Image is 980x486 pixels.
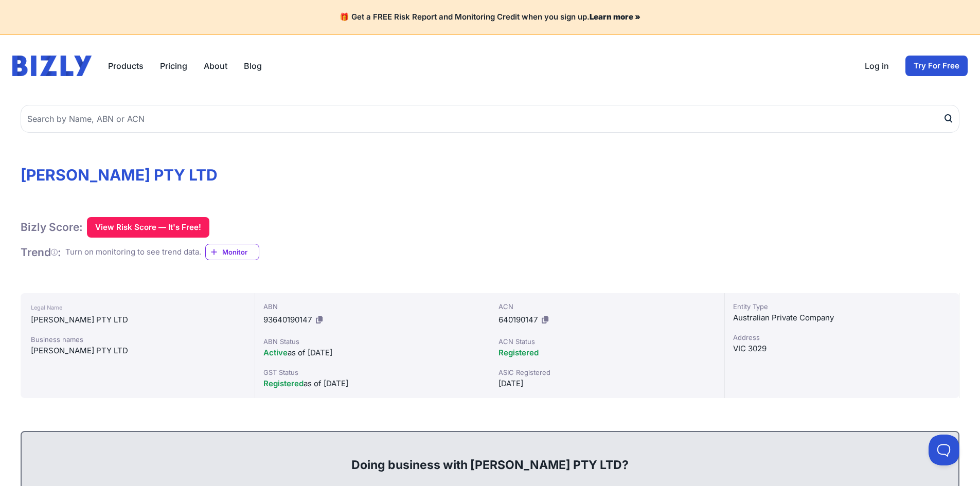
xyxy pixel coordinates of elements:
[21,245,61,259] h1: Trend :
[21,166,959,184] h1: [PERSON_NAME] PTY LTD
[21,220,83,234] h1: Bizly Score:
[263,336,481,347] div: ABN Status
[31,314,244,326] div: [PERSON_NAME] PTY LTD
[865,60,889,72] a: Log in
[108,60,144,72] button: Products
[498,367,716,377] div: ASIC Registered
[733,301,951,312] div: Entity Type
[31,301,244,314] div: Legal Name
[244,60,262,72] a: Blog
[263,348,288,357] span: Active
[222,247,259,257] span: Monitor
[263,347,481,359] div: as of [DATE]
[498,336,716,347] div: ACN Status
[160,60,187,72] a: Pricing
[12,12,968,22] h4: 🎁 Get a FREE Risk Report and Monitoring Credit when you sign up.
[498,315,538,325] span: 640190147
[733,312,951,324] div: Australian Private Company
[204,60,227,72] a: About
[590,12,640,22] a: Learn more »
[498,377,716,390] div: [DATE]
[498,348,539,357] span: Registered
[929,435,959,465] iframe: Toggle Customer Support
[263,315,312,325] span: 93640190147
[733,332,951,343] div: Address
[733,343,951,355] div: VIC 3029
[205,244,259,260] a: Monitor
[263,379,304,388] span: Registered
[21,105,959,133] input: Search by Name, ABN or ACN
[263,367,481,377] div: GST Status
[263,301,481,312] div: ABN
[498,301,716,312] div: ACN
[32,440,948,473] div: Doing business with [PERSON_NAME] PTY LTD?
[65,246,201,258] div: Turn on monitoring to see trend data.
[87,217,209,238] button: View Risk Score — It's Free!
[905,56,968,76] a: Try For Free
[263,377,481,390] div: as of [DATE]
[31,345,244,357] div: [PERSON_NAME] PTY LTD
[31,334,244,345] div: Business names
